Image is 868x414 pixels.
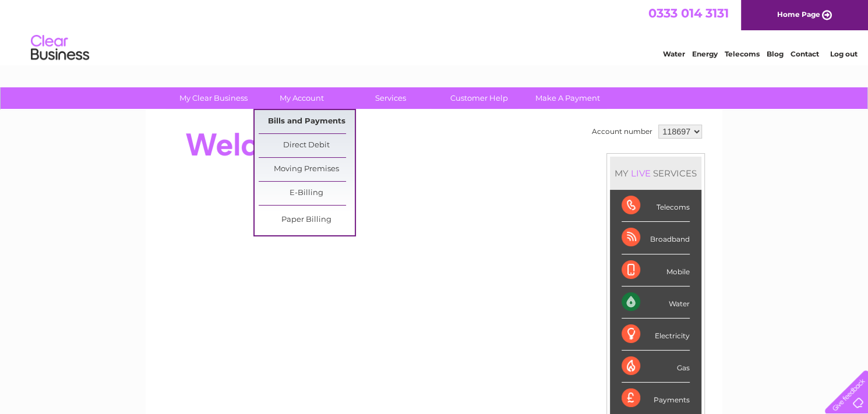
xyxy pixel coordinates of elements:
div: Payments [622,383,690,414]
a: My Account [254,87,350,109]
div: Electricity [622,319,690,351]
div: Mobile [622,254,690,286]
a: E-Billing [259,182,355,205]
div: Gas [622,351,690,383]
div: MY SERVICES [610,157,701,190]
a: Customer Help [431,87,527,109]
div: Water [622,286,690,319]
a: Bills and Payments [259,110,355,133]
a: Energy [692,49,718,58]
a: Make A Payment [520,87,616,109]
a: Water [663,49,685,58]
div: Telecoms [622,190,690,222]
a: Services [343,87,439,109]
a: Contact [791,49,819,58]
a: Direct Debit [259,134,355,157]
a: Paper Billing [259,208,355,232]
div: Clear Business is a trading name of Verastar Limited (registered in [GEOGRAPHIC_DATA] No. 3667643... [160,6,710,56]
a: My Clear Business [165,87,262,109]
td: Account number [589,122,655,141]
a: Log out [830,49,857,58]
div: LIVE [629,168,653,179]
a: Telecoms [725,49,760,58]
a: Moving Premises [259,158,355,181]
img: logo.png [30,30,90,66]
div: Broadband [622,222,690,254]
a: Blog [767,49,784,58]
a: 0333 014 3131 [648,6,729,20]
